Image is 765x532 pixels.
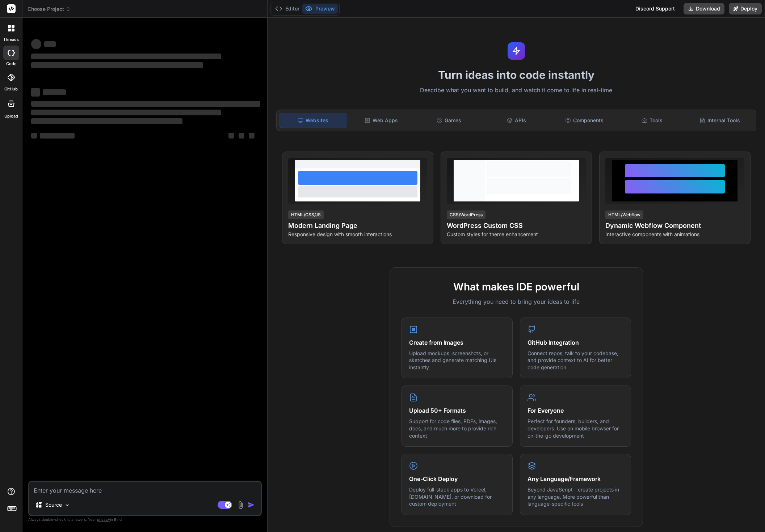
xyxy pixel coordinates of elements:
[605,221,744,231] h4: Dynamic Webflow Component
[288,231,427,238] p: Responsive design with smooth interactions
[527,418,623,439] p: Perfect for founders, builders, and developers. Use on mobile browser for on-the-go development
[31,88,40,97] span: ‌
[605,210,643,219] div: HTML/Webflow
[551,113,618,128] div: Components
[31,54,221,59] span: ‌
[43,89,66,95] span: ‌
[402,279,631,294] h2: What makes IDE powerful
[527,338,623,347] h4: GitHub Integration
[97,517,110,522] span: privacy
[527,474,623,483] h4: Any Language/Framework
[402,297,631,306] p: Everything you need to bring your ideas to life
[687,113,753,128] div: Internal Tools
[4,113,18,119] label: Upload
[31,101,260,107] span: ‌
[348,113,414,128] div: Web Apps
[249,133,255,139] span: ‌
[236,501,245,509] img: attachment
[619,113,685,128] div: Tools
[409,406,505,415] h4: Upload 50+ Formats
[409,350,505,371] p: Upload mockups, screenshots, or sketches and generate matching UIs instantly
[684,3,724,14] button: Download
[409,418,505,439] p: Support for code files, PDFs, images, docs, and much more to provide rich context
[31,133,37,139] span: ‌
[31,62,203,68] span: ‌
[527,486,623,507] p: Beyond JavaScript - create projects in any language. More powerful than language-specific tools
[483,113,550,128] div: APIs
[44,41,56,47] span: ‌
[45,501,62,508] p: Source
[31,110,221,115] span: ‌
[409,486,505,507] p: Deploy full-stack apps to Vercel, [DOMAIN_NAME], or download for custom deployment
[272,68,761,81] h1: Turn ideas into code instantly
[3,37,19,43] label: threads
[279,113,346,128] div: Websites
[228,133,234,139] span: ‌
[28,5,71,13] span: Choose Project
[288,221,427,231] h4: Modern Landing Page
[4,86,18,92] label: GitHub
[409,474,505,483] h4: One-Click Deploy
[40,133,75,139] span: ‌
[729,3,762,14] button: Deploy
[248,501,255,508] img: icon
[302,4,338,14] button: Preview
[527,350,623,371] p: Connect repos, talk to your codebase, and provide context to AI for better code generation
[631,3,679,14] div: Discord Support
[447,210,486,219] div: CSS/WordPress
[64,502,70,508] img: Pick Models
[31,118,182,124] span: ‌
[527,406,623,415] h4: For Everyone
[447,221,586,231] h4: WordPress Custom CSS
[31,39,41,49] span: ‌
[239,133,244,139] span: ‌
[605,231,744,238] p: Interactive components with animations
[416,113,482,128] div: Games
[6,61,16,67] label: code
[272,86,761,95] p: Describe what you want to build, and watch it come to life in real-time
[272,4,302,14] button: Editor
[447,231,586,238] p: Custom styles for theme enhancement
[288,210,324,219] div: HTML/CSS/JS
[28,516,262,523] p: Always double-check its answers. Your in Bind
[409,338,505,347] h4: Create from Images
